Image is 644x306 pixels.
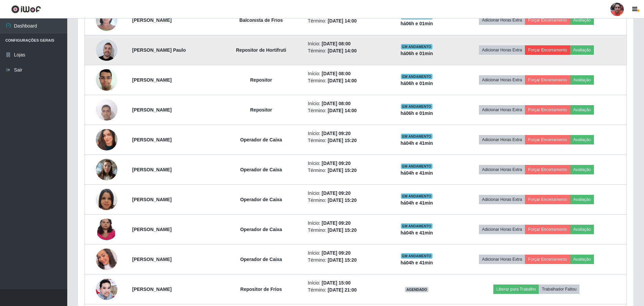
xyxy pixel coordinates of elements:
[570,255,594,264] button: Avaliação
[239,17,283,23] strong: Balconista de Frios
[308,220,383,227] li: Início:
[539,285,579,294] button: Trabalhador Faltou
[132,47,186,53] strong: [PERSON_NAME] Paulo
[240,137,282,142] strong: Operador de Caixa
[401,104,433,109] span: EM ANDAMENTO
[570,195,594,204] button: Avaliação
[322,250,351,256] time: [DATE] 09:20
[96,38,117,62] img: 1744226938039.jpeg
[308,17,383,25] li: Término:
[96,155,117,184] img: 1735410099606.jpeg
[308,197,383,204] li: Término:
[328,108,356,113] time: [DATE] 14:00
[96,95,117,124] img: 1746972058547.jpeg
[328,198,356,203] time: [DATE] 15:20
[525,165,570,174] button: Forçar Encerramento
[11,5,41,13] img: CoreUI Logo
[322,101,351,106] time: [DATE] 08:00
[401,260,433,265] strong: há 04 h e 41 min
[250,77,272,83] strong: Repositor
[570,105,594,115] button: Avaliação
[132,287,172,292] strong: [PERSON_NAME]
[308,100,383,107] li: Início:
[322,220,351,226] time: [DATE] 09:20
[479,105,525,115] button: Adicionar Horas Extra
[570,15,594,25] button: Avaliação
[240,227,282,232] strong: Operador de Caixa
[401,164,433,169] span: EM ANDAMENTO
[401,193,433,199] span: EM ANDAMENTO
[322,190,351,196] time: [DATE] 09:20
[132,17,172,23] strong: [PERSON_NAME]
[328,287,356,293] time: [DATE] 21:00
[525,255,570,264] button: Forçar Encerramento
[236,47,286,53] strong: Repositor de Hortifruti
[525,75,570,85] button: Forçar Encerramento
[570,75,594,85] button: Avaliação
[570,135,594,144] button: Avaliação
[525,225,570,234] button: Forçar Encerramento
[308,47,383,54] li: Término:
[308,40,383,47] li: Início:
[401,74,433,79] span: EM ANDAMENTO
[132,77,172,83] strong: [PERSON_NAME]
[132,107,172,113] strong: [PERSON_NAME]
[401,81,433,86] strong: há 06 h e 01 min
[132,137,172,142] strong: [PERSON_NAME]
[401,134,433,139] span: EM ANDAMENTO
[328,168,356,173] time: [DATE] 15:20
[479,195,525,204] button: Adicionar Horas Extra
[401,140,433,146] strong: há 04 h e 41 min
[308,287,383,294] li: Término:
[308,107,383,114] li: Término:
[405,287,428,292] span: AGENDADO
[96,121,117,159] img: 1750801890236.jpeg
[328,78,356,83] time: [DATE] 14:00
[308,137,383,144] li: Término:
[96,278,117,300] img: 1744284341350.jpeg
[570,165,594,174] button: Avaliação
[401,51,433,56] strong: há 06 h e 01 min
[493,285,539,294] button: Liberar para Trabalho
[322,131,351,136] time: [DATE] 09:20
[322,71,351,76] time: [DATE] 08:00
[132,257,172,262] strong: [PERSON_NAME]
[96,65,117,94] img: 1602822418188.jpeg
[401,21,433,26] strong: há 06 h e 01 min
[322,41,351,46] time: [DATE] 08:00
[479,15,525,25] button: Adicionar Horas Extra
[308,167,383,174] li: Término:
[401,230,433,235] strong: há 04 h e 41 min
[240,197,282,202] strong: Operador de Caixa
[308,160,383,167] li: Início:
[322,161,351,166] time: [DATE] 09:20
[308,70,383,77] li: Início:
[96,180,117,219] img: 1753040270592.jpeg
[240,287,282,292] strong: Repositor de Frios
[308,227,383,234] li: Término:
[401,200,433,206] strong: há 04 h e 41 min
[322,280,351,286] time: [DATE] 15:00
[132,167,172,172] strong: [PERSON_NAME]
[525,45,570,55] button: Forçar Encerramento
[479,75,525,85] button: Adicionar Horas Extra
[328,48,356,53] time: [DATE] 14:00
[132,197,172,202] strong: [PERSON_NAME]
[240,257,282,262] strong: Operador de Caixa
[479,255,525,264] button: Adicionar Horas Extra
[308,257,383,264] li: Término:
[328,18,356,24] time: [DATE] 14:00
[96,206,117,253] img: 1740101299384.jpeg
[479,135,525,144] button: Adicionar Horas Extra
[328,138,356,143] time: [DATE] 15:20
[570,45,594,55] button: Avaliação
[525,15,570,25] button: Forçar Encerramento
[401,223,433,229] span: EM ANDAMENTO
[525,135,570,144] button: Forçar Encerramento
[250,107,272,113] strong: Repositor
[308,279,383,287] li: Início:
[308,190,383,197] li: Início:
[132,227,172,232] strong: [PERSON_NAME]
[401,111,433,116] strong: há 06 h e 01 min
[96,6,117,34] img: 1705690307767.jpeg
